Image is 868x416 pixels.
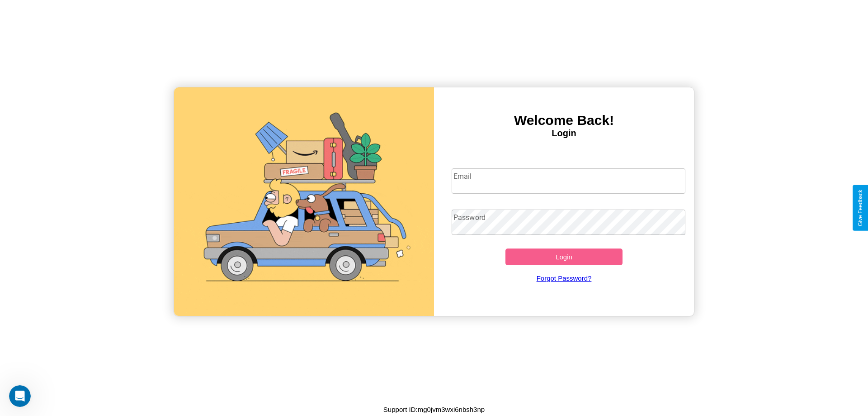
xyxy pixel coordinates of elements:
[383,403,485,416] p: Support ID: mg0jvm3wxi6nbsh3np
[447,265,681,291] a: Forgot Password?
[505,249,623,265] button: Login
[857,190,863,226] div: Give Feedback
[434,128,694,139] h4: Login
[174,87,434,316] img: gif
[9,385,31,407] iframe: Intercom live chat
[434,113,694,128] h3: Welcome Back!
